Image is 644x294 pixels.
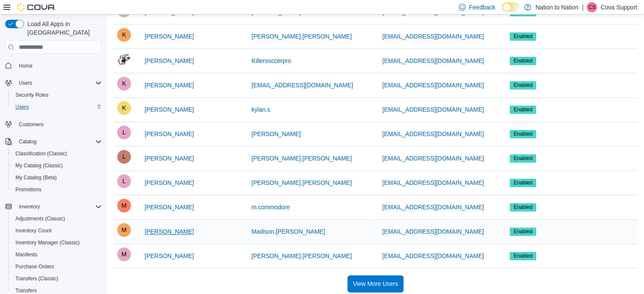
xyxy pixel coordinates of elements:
a: Customers [15,119,47,130]
span: [EMAIL_ADDRESS][DOMAIN_NAME] [383,56,484,65]
span: L [122,150,126,163]
span: [EMAIL_ADDRESS][DOMAIN_NAME] [383,252,484,260]
button: My Catalog (Classic) [9,160,105,172]
div: Leonard [117,150,131,163]
div: Luke [117,174,131,188]
span: Enabled [513,179,532,187]
span: [PERSON_NAME] [252,130,301,138]
span: Enabled [510,178,536,187]
button: [PERSON_NAME] [141,28,197,45]
button: m.commodore [248,199,293,216]
a: Purchase Orders [12,261,58,272]
span: [PERSON_NAME] [145,178,194,187]
span: [EMAIL_ADDRESS][DOMAIN_NAME] [252,81,353,89]
a: Security Roles [12,90,52,100]
button: Manifests [9,249,105,261]
button: Inventory Count [9,225,105,237]
a: My Catalog (Classic) [12,160,66,171]
img: Cova [17,3,56,12]
button: [PERSON_NAME] [141,52,197,69]
span: Transfers (Classic) [12,273,102,284]
button: [PERSON_NAME] [141,150,197,167]
a: Promotions [12,184,45,195]
button: Killersoccerpro [248,52,295,69]
span: My Catalog (Beta) [15,174,57,181]
button: Transfers (Classic) [9,273,105,285]
button: Purchase Orders [9,261,105,273]
span: Customers [15,119,102,130]
button: [EMAIL_ADDRESS][DOMAIN_NAME] [379,247,487,264]
button: [EMAIL_ADDRESS][DOMAIN_NAME] [379,101,487,118]
button: [PERSON_NAME].[PERSON_NAME] [248,28,355,45]
button: [EMAIL_ADDRESS][DOMAIN_NAME] [248,77,356,94]
button: Promotions [9,184,105,196]
button: My Catalog (Beta) [9,172,105,184]
span: My Catalog (Classic) [15,162,63,169]
a: Inventory Manager (Classic) [12,238,83,248]
span: Dark Mode [502,12,502,12]
span: Enabled [513,106,532,113]
span: M [122,247,127,261]
span: Users [15,104,29,110]
span: My Catalog (Classic) [12,160,102,171]
button: Classification (Classic) [9,148,105,160]
span: M [122,223,127,237]
button: Users [15,78,36,88]
a: Classification (Classic) [12,148,71,159]
button: View More Users [347,275,403,292]
span: Promotions [15,186,42,193]
div: Kylan [117,101,131,115]
span: [EMAIL_ADDRESS][DOMAIN_NAME] [383,130,484,138]
span: [EMAIL_ADDRESS][DOMAIN_NAME] [383,105,484,114]
p: Cova Support [600,2,637,12]
div: Marcella [117,199,131,212]
span: [PERSON_NAME] [145,32,194,41]
span: Enabled [510,154,536,163]
span: K [122,77,126,90]
span: Enabled [510,56,536,65]
span: Promotions [12,184,102,195]
span: K [122,28,126,42]
button: [PERSON_NAME] [141,199,197,216]
div: Mary [117,247,131,261]
span: [EMAIL_ADDRESS][DOMAIN_NAME] [383,227,484,236]
button: Inventory [2,201,105,213]
a: Inventory Count [12,226,55,236]
span: M [122,199,127,212]
button: [PERSON_NAME] [141,125,197,143]
span: Enabled [513,33,532,40]
span: Home [15,60,102,71]
button: [PERSON_NAME] [141,101,197,118]
span: Feedback [469,3,495,12]
span: [EMAIL_ADDRESS][DOMAIN_NAME] [383,203,484,211]
button: Catalog [15,137,40,147]
span: Inventory Count [15,227,52,234]
span: Madison.[PERSON_NAME] [252,227,325,236]
span: Manifests [15,251,37,258]
span: Enabled [513,252,532,260]
span: Home [19,62,33,69]
span: Enabled [513,154,532,162]
span: Inventory [19,203,40,210]
a: My Catalog (Beta) [12,172,60,183]
span: Transfers [15,287,37,294]
span: Enabled [510,252,536,260]
span: Inventory Manager (Classic) [15,239,80,246]
button: Home [2,59,105,71]
span: CS [588,2,596,12]
span: Users [15,78,102,88]
span: Enabled [510,81,536,89]
span: [EMAIL_ADDRESS][DOMAIN_NAME] [383,154,484,163]
span: [PERSON_NAME].[PERSON_NAME] [252,32,352,41]
button: [PERSON_NAME] [141,77,197,94]
span: Purchase Orders [15,263,54,270]
span: K [122,101,126,115]
span: Users [12,102,102,112]
span: Security Roles [12,90,102,100]
span: Manifests [12,249,102,260]
button: kylan.s [248,101,274,118]
span: Catalog [15,137,102,147]
span: [EMAIL_ADDRESS][DOMAIN_NAME] [383,32,484,41]
span: Inventory Manager (Classic) [12,238,102,248]
span: View More Users [353,279,398,288]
